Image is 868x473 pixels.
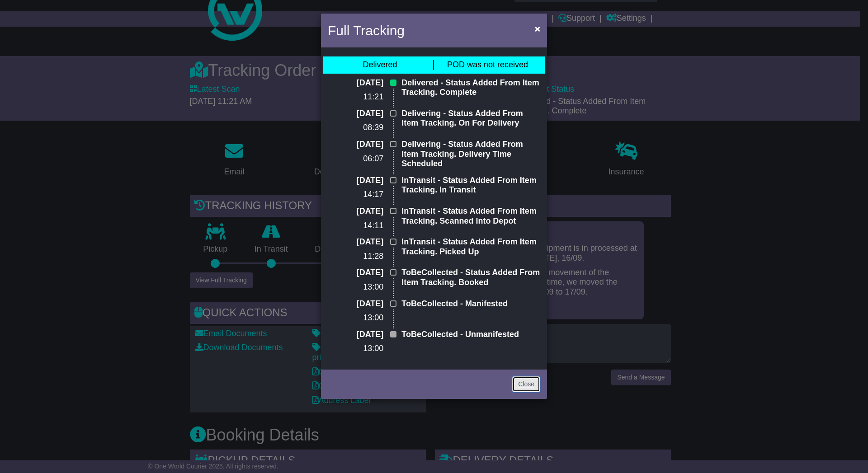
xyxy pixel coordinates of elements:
[363,60,397,70] div: Delivered
[328,92,383,102] p: 11:21
[328,252,383,262] p: 11:28
[328,206,383,216] p: [DATE]
[328,190,383,200] p: 14:17
[328,123,383,133] p: 08:39
[328,78,383,88] p: [DATE]
[328,109,383,119] p: [DATE]
[401,299,540,309] p: ToBeCollected - Manifested
[328,20,405,41] h4: Full Tracking
[535,23,540,34] span: ×
[328,299,383,309] p: [DATE]
[328,282,383,292] p: 13:00
[401,78,540,98] p: Delivered - Status Added From Item Tracking. Complete
[328,221,383,231] p: 14:11
[447,60,528,69] span: POD was not received
[328,330,383,340] p: [DATE]
[328,154,383,164] p: 06:07
[512,376,540,392] a: Close
[401,237,540,257] p: InTransit - Status Added From Item Tracking. Picked Up
[401,268,540,287] p: ToBeCollected - Status Added From Item Tracking. Booked
[401,176,540,195] p: InTransit - Status Added From Item Tracking. In Transit
[328,313,383,323] p: 13:00
[328,176,383,186] p: [DATE]
[328,140,383,150] p: [DATE]
[328,237,383,247] p: [DATE]
[401,330,540,340] p: ToBeCollected - Unmanifested
[401,206,540,226] p: InTransit - Status Added From Item Tracking. Scanned Into Depot
[401,140,540,169] p: Delivering - Status Added From Item Tracking. Delivery Time Scheduled
[328,268,383,278] p: [DATE]
[401,109,540,128] p: Delivering - Status Added From Item Tracking. On For Delivery
[328,344,383,354] p: 13:00
[530,19,545,38] button: Close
